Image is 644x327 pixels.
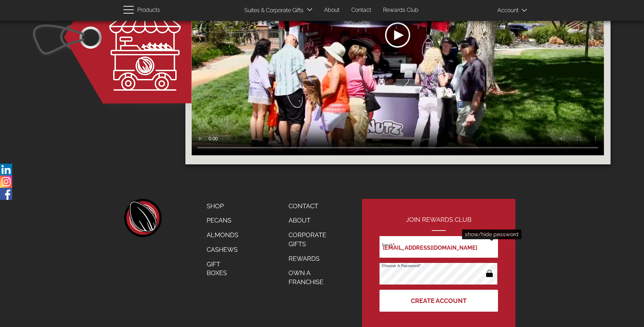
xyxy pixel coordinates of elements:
[283,266,340,289] a: Own a Franchise
[201,213,244,228] a: Pecans
[378,3,424,17] a: Rewards Club
[379,236,498,258] input: Email
[201,228,244,242] a: Almonds
[201,199,244,213] a: Shop
[379,216,498,231] h2: Join Rewards Club
[379,290,498,312] button: Create Account
[283,199,340,213] a: Contact
[462,229,521,239] div: show/hide password
[123,199,162,237] a: home
[319,3,345,17] a: About
[137,5,160,15] span: Products
[201,242,244,257] a: Cashews
[346,3,376,17] a: Contact
[201,257,244,280] a: Gift Boxes
[239,4,306,17] a: Suites & Corporate Gifts
[283,213,340,228] a: About
[283,251,340,266] a: Rewards
[283,228,340,251] a: Corporate Gifts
